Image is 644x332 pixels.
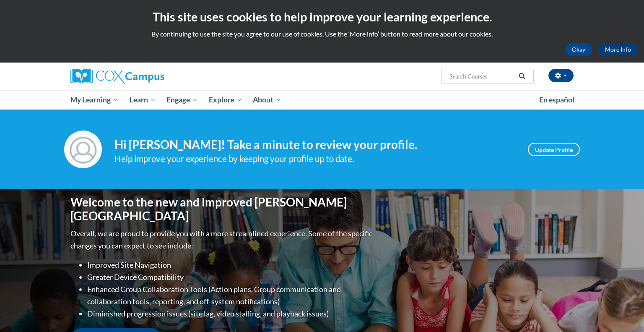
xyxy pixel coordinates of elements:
input: Search Courses [449,71,516,81]
span: Explore [209,95,242,105]
span: Learn [130,95,156,105]
h1: Welcome to the new and improved [PERSON_NAME][GEOGRAPHIC_DATA] [70,195,374,223]
li: Greater Device Compatibility [87,271,374,283]
p: By continuing to use the site you agree to our use of cookies. Use the ‘More info’ button to read... [6,29,638,39]
div: Help improve your experience by keeping your profile up to date. [114,152,515,166]
button: Account Settings [548,69,574,82]
iframe: Button to launch messaging window [610,298,637,325]
img: Cox Campus [70,69,164,84]
a: My Learning [65,90,124,110]
img: Profile Image [64,131,102,168]
span: My Learning [70,95,119,105]
a: Explore [203,90,248,110]
button: Okay [565,43,592,56]
a: En español [534,91,580,109]
span: En español [539,95,574,104]
span: Engage [166,95,198,105]
a: Engage [161,90,203,110]
a: About [248,90,287,110]
a: Cox Campus [70,69,230,84]
li: Improved Site Navigation [87,259,374,271]
span: About [253,95,281,105]
a: More Info [598,43,638,56]
h2: This site uses cookies to help improve your learning experience. [6,8,638,25]
div: Main menu [58,90,586,110]
li: Enhanced Group Collaboration Tools (Action plans, Group communication and collaboration tools, re... [87,283,374,308]
a: Learn [124,90,161,110]
a: Update Profile [528,143,580,156]
li: Diminished progression issues (site lag, video stalling, and playback issues) [87,308,374,320]
p: Overall, we are proud to provide you with a more streamlined experience. Some of the specific cha... [70,227,374,252]
button: Search [516,71,528,81]
h4: Hi [PERSON_NAME]! Take a minute to review your profile. [114,138,515,152]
